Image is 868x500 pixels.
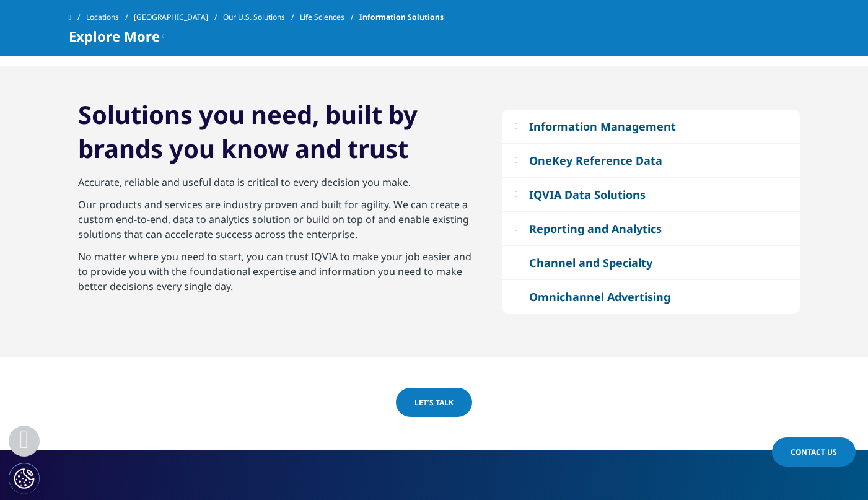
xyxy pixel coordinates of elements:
button: Reporting and Analytics [502,212,800,245]
p: Our products and services are industry proven and built for agility. We can create a custom end-t... [78,197,474,249]
span: Contact Us [791,447,837,457]
button: Omnichannel Advertising [502,280,800,314]
div: Reporting and Analytics [529,221,662,236]
span: Information Solutions [359,6,444,29]
div: Information Management [529,119,676,134]
a: Our U.S. Solutions [223,6,300,29]
a: Let’s Talk [396,388,472,417]
button: Information Management [502,110,800,143]
div: IQVIA Data Solutions [529,187,646,202]
h2: Solutions you need, built by brands you know and trust [78,97,474,175]
p: No matter where you need to start, you can trust IQVIA to make your job easier and to provide you... [78,249,474,301]
button: Channel and Specialty [502,246,800,279]
span: Explore More [69,29,160,43]
button: IQVIA Data Solutions [502,178,800,211]
button: Cookies Settings [9,463,40,494]
p: Accurate, reliable and useful data is critical to every decision you make. [78,175,474,197]
a: Contact Us [772,437,856,467]
a: [GEOGRAPHIC_DATA] [134,6,223,29]
span: Let’s Talk [414,397,454,408]
a: Life Sciences [300,6,359,29]
div: OneKey Reference Data [529,153,662,168]
div: Omnichannel Advertising [529,289,670,304]
div: Channel and Specialty [529,255,652,270]
button: OneKey Reference Data [502,144,800,177]
a: Locations [86,6,134,29]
